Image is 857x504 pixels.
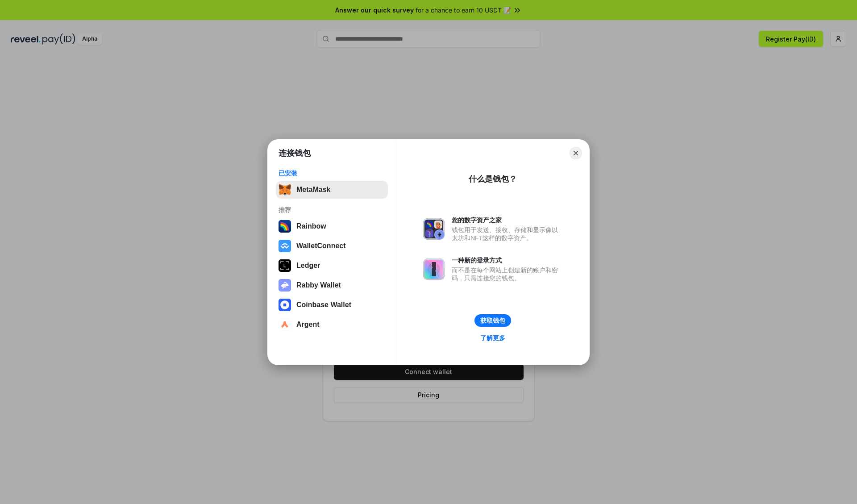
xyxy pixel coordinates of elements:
[452,256,562,264] div: 一种新的登录方式
[276,296,388,314] button: Coinbase Wallet
[570,147,582,159] button: Close
[423,218,445,240] img: svg+xml,%3Csvg%20xmlns%3D%22http%3A%2F%2Fwww.w3.org%2F2000%2Fsvg%22%20fill%3D%22none%22%20viewBox...
[279,169,385,177] div: 已安装
[279,318,291,331] img: svg+xml,%3Csvg%20width%3D%2228%22%20height%3D%2228%22%20viewBox%3D%220%200%2028%2028%22%20fill%3D...
[475,332,511,344] a: 了解更多
[276,181,388,199] button: MetaMask
[279,206,385,214] div: 推荐
[469,174,517,184] div: 什么是钱包？
[296,281,341,289] div: Rabby Wallet
[296,301,351,309] div: Coinbase Wallet
[276,237,388,255] button: WalletConnect
[276,316,388,333] button: Argent
[276,257,388,275] button: Ledger
[452,226,562,242] div: 钱包用于发送、接收、存储和显示像以太坊和NFT这样的数字资产。
[296,242,346,250] div: WalletConnect
[423,258,445,280] img: svg+xml,%3Csvg%20xmlns%3D%22http%3A%2F%2Fwww.w3.org%2F2000%2Fsvg%22%20fill%3D%22none%22%20viewBox...
[279,148,311,158] h1: 连接钱包
[296,321,320,329] div: Argent
[279,183,291,196] img: svg+xml,%3Csvg%20fill%3D%22none%22%20height%3D%2233%22%20viewBox%3D%220%200%2035%2033%22%20width%...
[279,220,291,233] img: svg+xml,%3Csvg%20width%3D%22120%22%20height%3D%22120%22%20viewBox%3D%220%200%20120%20120%22%20fil...
[480,317,505,325] div: 获取钱包
[296,262,320,270] div: Ledger
[480,334,505,342] div: 了解更多
[276,276,388,294] button: Rabby Wallet
[279,279,291,292] img: svg+xml,%3Csvg%20xmlns%3D%22http%3A%2F%2Fwww.w3.org%2F2000%2Fsvg%22%20fill%3D%22none%22%20viewBox...
[279,259,291,272] img: svg+xml,%3Csvg%20xmlns%3D%22http%3A%2F%2Fwww.w3.org%2F2000%2Fsvg%22%20width%3D%2228%22%20height%3...
[296,222,326,230] div: Rainbow
[276,217,388,235] button: Rainbow
[279,299,291,311] img: svg+xml,%3Csvg%20width%3D%2228%22%20height%3D%2228%22%20viewBox%3D%220%200%2028%2028%22%20fill%3D...
[474,314,511,327] button: 获取钱包
[296,186,330,194] div: MetaMask
[452,266,562,282] div: 而不是在每个网站上创建新的账户和密码，只需连接您的钱包。
[279,240,291,252] img: svg+xml,%3Csvg%20width%3D%2228%22%20height%3D%2228%22%20viewBox%3D%220%200%2028%2028%22%20fill%3D...
[452,216,562,224] div: 您的数字资产之家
